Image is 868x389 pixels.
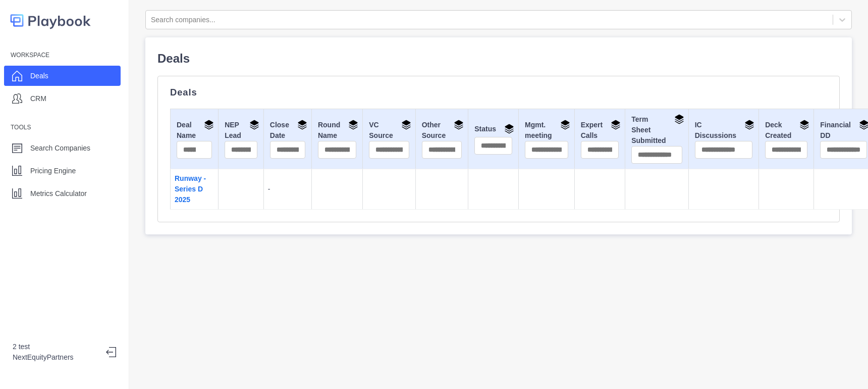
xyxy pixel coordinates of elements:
img: Group By [504,124,514,134]
div: Other Source [422,120,462,141]
img: Group By [560,120,570,130]
p: Search Companies [30,143,90,154]
img: Group By [799,120,809,130]
img: Group By [674,114,684,124]
img: Group By [611,120,621,130]
div: Close Date [270,120,305,141]
p: NextEquityPartners [13,352,98,363]
img: Group By [454,120,464,130]
div: Status [474,124,512,137]
div: Round Name [318,120,356,141]
img: Group By [348,120,358,130]
p: Metrics Calculator [30,188,87,199]
p: Deals [157,50,840,68]
div: Mgmt. meeting [525,120,568,141]
div: Deck Created [765,120,807,141]
p: Pricing Engine [30,166,76,176]
img: Group By [744,120,754,130]
img: Group By [297,120,307,130]
p: Deals [170,88,827,96]
img: Group By [204,120,214,130]
p: 2 test [13,342,98,352]
p: Deals [30,71,48,81]
div: Term Sheet Submitted [631,114,682,146]
img: Group By [401,120,411,130]
p: - [268,184,307,194]
div: IC Discussions [695,120,752,141]
div: NEP Lead [225,120,257,141]
a: Runway - Series D 2025 [175,174,206,204]
div: Expert Calls [581,120,619,141]
div: Deal Name [177,120,212,141]
div: VC Source [369,120,409,141]
img: logo-colored [10,10,91,31]
p: CRM [30,93,46,104]
div: Financial DD [820,120,867,141]
img: Group By [249,120,259,130]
